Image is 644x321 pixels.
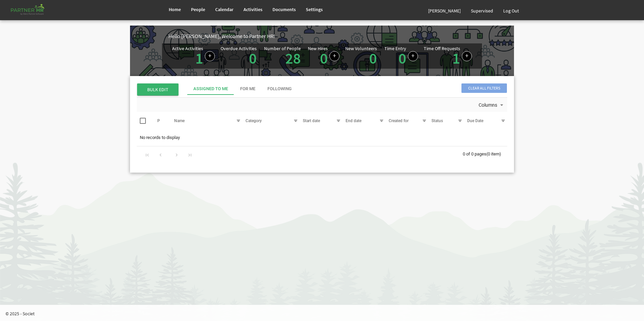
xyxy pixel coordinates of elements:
div: Columns [477,98,506,112]
div: Following [267,86,292,92]
span: Category [246,118,262,123]
span: Calendar [215,6,233,12]
span: Supervised [471,8,493,14]
span: Clear all filters [461,83,507,93]
p: © 2025 - Societ [5,310,644,317]
a: 0 [320,49,328,68]
span: Home [169,6,181,12]
span: P [157,118,160,123]
div: Number of Time Entries [384,46,418,66]
a: Add new person to Partner HR [329,51,340,61]
div: Go to last page [185,150,194,159]
a: Log Out [498,1,524,20]
span: BULK EDIT [137,83,179,96]
div: Hello [PERSON_NAME], Welcome to Partner HR! [168,32,514,40]
div: tab-header [187,83,558,95]
div: Time Entry [384,46,406,51]
a: 0 [398,49,406,68]
a: Create a new time off request [462,51,472,61]
div: Number of active Activities in Partner HR [172,46,215,66]
span: Name [174,118,185,123]
a: 0 [249,49,257,68]
a: Log hours [408,51,418,61]
span: Start date [303,118,320,123]
span: End date [346,118,361,123]
div: For Me [240,86,255,92]
span: People [191,6,205,12]
a: 0 [369,49,377,68]
div: New Volunteers [345,46,377,51]
div: Number of People [264,46,301,51]
a: Supervised [466,1,498,20]
span: Status [431,118,443,123]
div: Active Activities [172,46,203,51]
div: Volunteer hired in the last 7 days [345,46,379,66]
span: Created for [389,118,409,123]
div: Go to first page [143,150,152,159]
div: Go to previous page [156,150,165,159]
div: Time Off Requests [424,46,460,51]
span: Activities [244,6,262,12]
a: [PERSON_NAME] [423,1,466,20]
div: Total number of active people in Partner HR [264,46,302,66]
a: Create a new Activity [205,51,215,61]
td: No records to display [137,131,507,144]
span: Documents [272,6,296,12]
span: 0 of 0 pages [463,151,486,156]
span: Due Date [467,118,483,123]
div: 0 of 0 pages (0 item) [463,146,507,160]
span: (0 item) [486,151,501,156]
a: 1 [452,49,460,68]
div: People hired in the last 7 days [308,46,340,66]
div: Activities assigned to you for which the Due Date is passed [221,46,258,66]
span: Settings [306,6,323,12]
span: Columns [478,101,498,109]
button: Columns [477,101,506,110]
div: Number of active time off requests [424,46,472,66]
div: Assigned To Me [193,86,228,92]
a: 28 [285,49,301,68]
div: Overdue Activities [221,46,257,51]
a: 1 [195,49,203,68]
div: New Hires [308,46,328,51]
div: Go to next page [172,150,181,159]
